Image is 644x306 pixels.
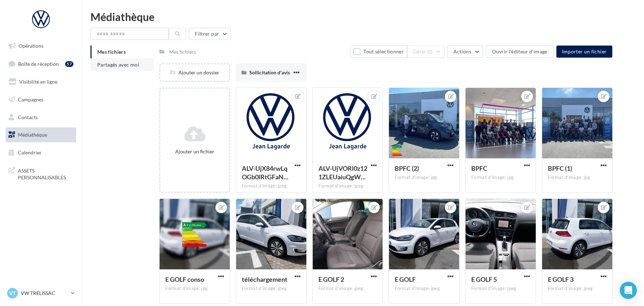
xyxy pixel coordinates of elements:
div: Format d'image: jpeg [395,285,453,292]
span: ASSETS PERSONNALISABLES [18,166,73,181]
span: Sollicitation d'avis [249,69,290,75]
div: Format d'image: jpg [165,285,224,292]
span: Boîte de réception [18,60,59,67]
div: Format d'image: jpg [548,174,607,181]
span: E GOLF 5 [471,275,497,283]
span: VT [9,290,16,297]
button: Filtrer par [189,28,231,40]
span: BPFC [471,164,487,172]
a: VT VW TRELISSAC [6,286,76,300]
span: ALV-UjX84rwLqOGb0lRtGFaNq2khBlriLkv9Cfedx2s6YjomB1ADwzIV [242,164,289,181]
a: Médiathèque [4,127,78,142]
span: Actions [453,48,471,54]
button: Tout sélectionner [350,46,407,58]
div: Format d'image: jpeg [318,285,377,292]
button: Ouvrir l'éditeur d'image [486,46,553,58]
div: Ajouter un fichier [163,148,226,155]
a: Contacts [4,110,78,125]
span: Contacts [18,114,38,120]
a: Boîte de réception57 [4,56,78,72]
a: Campagnes [4,92,78,107]
span: Visibilité en ligne [19,79,57,85]
span: Importer un fichier [562,48,607,54]
span: Mes fichiers [97,49,126,55]
a: Visibilité en ligne [4,74,78,89]
div: Mes fichiers [169,48,196,56]
span: Partagés avec moi [97,62,139,68]
span: BPFC (2) [395,164,419,172]
div: Ajouter un dossier [160,69,229,76]
p: VW TRELISSAC [21,290,68,297]
button: Actions [447,46,483,58]
span: E GOLF conso [165,275,204,283]
a: Calendrier [4,145,78,160]
div: Format d'image: jpeg [548,285,607,292]
div: Format d'image: jpeg [242,285,301,292]
span: E GOLF [395,275,416,283]
div: Format d'image: jpeg [471,285,530,292]
span: téléchargement [242,275,287,283]
div: Format d'image: jpeg [242,183,301,189]
span: E GOLF 3 [548,275,573,283]
span: Opérations [19,43,43,49]
div: Format d'image: jpeg [318,183,377,189]
a: Opérations [4,38,78,53]
span: (0) [427,49,433,54]
button: Importer un fichier [556,46,613,58]
span: Calendrier [18,149,42,155]
div: Format d'image: jpg [395,174,453,181]
span: BPFC (1) [548,164,572,172]
a: ASSETS PERSONNALISABLES [4,163,78,184]
div: Open Intercom Messenger [620,282,637,299]
button: Gérer(0) [407,46,445,58]
span: E GOLF 2 [318,275,344,283]
div: 57 [65,61,73,67]
div: Médiathèque [90,11,635,22]
span: ALV-UjVORl0z121ZLEUaiuQgWfSqlmt9IPIco1P1PbdW3haeX0uQ9cb5 [318,164,367,181]
span: Campagnes [18,96,43,102]
span: Médiathèque [18,132,47,138]
div: Format d'image: jpg [471,174,530,181]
